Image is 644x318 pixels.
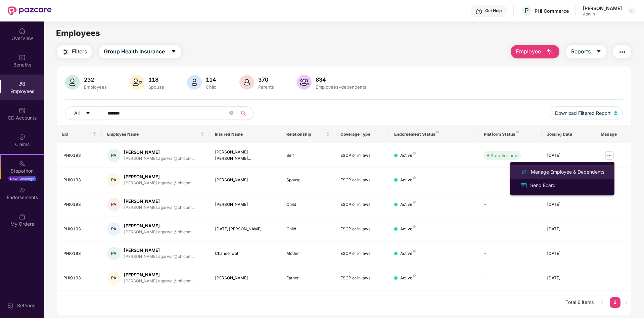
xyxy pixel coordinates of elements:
[107,198,121,211] div: PA
[107,149,121,162] div: PA
[286,275,329,281] div: Father
[550,106,623,120] button: Download Filtered Report
[7,302,14,309] img: svg+xml;base64,PHN2ZyBpZD0iU2V0dGluZy0yMHgyMCIgeG1sbnM9Imh0dHA6Ly93d3cudzMub3JnLzIwMDAvc3ZnIiB3aW...
[596,297,607,308] li: Previous Page
[102,125,210,143] th: Employee Name
[19,81,26,87] img: svg+xml;base64,PHN2ZyBpZD0iRW1wbG95ZWVzIiB4bWxucz0iaHR0cDovL3d3dy53My5vcmcvMjAwMC9zdmciIHdpZHRoPS...
[65,75,80,90] img: svg+xml;base64,PHN2ZyB4bWxucz0iaHR0cDovL3d3dy53My5vcmcvMjAwMC9zdmciIHhtbG5zOnhsaW5rPSJodHRwOi8vd3...
[229,111,233,115] span: close-circle
[1,168,44,174] div: Stepathon
[19,54,26,61] img: svg+xml;base64,PHN2ZyBpZD0iQmVuZWZpdHMiIHhtbG5zPSJodHRwOi8vd3d3LnczLm9yZy8yMDAwL3N2ZyIgd2lkdGg9Ij...
[286,152,329,159] div: Self
[400,275,416,281] div: Active
[340,152,383,159] div: ESCP or in laws
[72,47,87,56] span: Filters
[107,173,121,187] div: PA
[257,84,275,90] div: Parents
[107,247,121,260] div: PA
[107,222,121,236] div: PA
[19,134,26,140] img: svg+xml;base64,PHN2ZyBpZD0iQ2xhaW0iIHhtbG5zPSJodHRwOi8vd3d3LnczLm9yZy8yMDAwL3N2ZyIgd2lkdGg9IjIwIi...
[516,131,519,133] img: svg+xml;base64,PHN2ZyB4bWxucz0iaHR0cDovL3d3dy53My5vcmcvMjAwMC9zdmciIHdpZHRoPSI4IiBoZWlnaHQ9IjgiIH...
[546,48,554,56] img: svg+xml;base64,PHN2ZyB4bWxucz0iaHR0cDovL3d3dy53My5vcmcvMjAwMC9zdmciIHhtbG5zOnhsaW5rPSJodHRwOi8vd3...
[610,297,620,308] li: 1
[413,201,416,203] img: svg+xml;base64,PHN2ZyB4bWxucz0iaHR0cDovL3d3dy53My5vcmcvMjAwMC9zdmciIHdpZHRoPSI4IiBoZWlnaHQ9IjgiIH...
[297,75,312,90] img: svg+xml;base64,PHN2ZyB4bWxucz0iaHR0cDovL3d3dy53My5vcmcvMjAwMC9zdmciIHhtbG5zOnhsaW5rPSJodHRwOi8vd3...
[400,177,416,183] div: Active
[215,177,276,183] div: [PERSON_NAME]
[204,76,218,83] div: 114
[340,275,383,281] div: ESCP or in laws
[529,182,557,189] div: Send Ecard
[215,201,276,208] div: [PERSON_NAME]
[124,149,195,155] div: [PERSON_NAME]
[340,177,383,183] div: ESCP or in laws
[63,275,96,281] div: PHI0193
[542,125,595,143] th: Joining Date
[530,168,606,176] div: Manage Employee & Dependents
[413,274,416,277] img: svg+xml;base64,PHN2ZyB4bWxucz0iaHR0cDovL3d3dy53My5vcmcvMjAwMC9zdmciIHdpZHRoPSI4IiBoZWlnaHQ9IjgiIH...
[86,111,90,116] span: caret-down
[83,84,108,90] div: Employees
[124,180,195,186] div: [PERSON_NAME].agarwal@phicom...
[340,251,383,257] div: ESCP or in laws
[413,225,416,228] img: svg+xml;base64,PHN2ZyB4bWxucz0iaHR0cDovL3d3dy53My5vcmcvMjAwMC9zdmciIHdpZHRoPSI4IiBoZWlnaHQ9IjgiIH...
[63,201,96,208] div: PHI0193
[476,8,482,15] img: svg+xml;base64,PHN2ZyBpZD0iSGVscC0zMngzMiIgeG1sbnM9Imh0dHA6Ly93d3cudzMub3JnLzIwMDAvc3ZnIiB3aWR0aD...
[520,182,527,189] img: svg+xml;base64,PHN2ZyB4bWxucz0iaHR0cDovL3d3dy53My5vcmcvMjAwMC9zdmciIHdpZHRoPSIxNiIgaGVpZ2h0PSIxNi...
[124,198,195,205] div: [PERSON_NAME]
[547,275,590,281] div: [DATE]
[124,272,195,278] div: [PERSON_NAME]
[281,125,335,143] th: Relationship
[57,125,102,143] th: EID
[400,201,416,208] div: Active
[124,247,195,254] div: [PERSON_NAME]
[215,149,276,162] div: [PERSON_NAME] [PERSON_NAME]...
[583,5,622,11] div: [PERSON_NAME]
[620,297,631,308] li: Next Page
[124,174,195,180] div: [PERSON_NAME]
[63,152,96,159] div: PHI0193
[286,251,329,257] div: Mother
[57,45,92,58] button: Filters
[65,106,106,120] button: Allcaret-down
[19,187,26,193] img: svg+xml;base64,PHN2ZyBpZD0iRW5kb3JzZW1lbnRzIiB4bWxucz0iaHR0cDovL3d3dy53My5vcmcvMjAwMC9zdmciIHdpZH...
[83,76,108,83] div: 232
[436,131,439,133] img: svg+xml;base64,PHN2ZyB4bWxucz0iaHR0cDovL3d3dy53My5vcmcvMjAwMC9zdmciIHdpZHRoPSI4IiBoZWlnaHQ9IjgiIH...
[413,152,416,154] img: svg+xml;base64,PHN2ZyB4bWxucz0iaHR0cDovL3d3dy53My5vcmcvMjAwMC9zdmciIHdpZHRoPSI4IiBoZWlnaHQ9IjgiIH...
[171,49,176,55] span: caret-down
[604,150,615,161] img: manageButton
[511,45,559,58] button: Employee
[600,300,604,304] span: left
[583,11,622,17] div: Admin
[610,297,620,307] a: 1
[56,28,100,38] span: Employees
[187,75,202,90] img: svg+xml;base64,PHN2ZyB4bWxucz0iaHR0cDovL3d3dy53My5vcmcvMjAwMC9zdmciIHhtbG5zOnhsaW5rPSJodHRwOi8vd3...
[62,132,91,137] span: EID
[239,75,254,90] img: svg+xml;base64,PHN2ZyB4bWxucz0iaHR0cDovL3d3dy53My5vcmcvMjAwMC9zdmciIHhtbG5zOnhsaW5rPSJodHRwOi8vd3...
[99,45,181,58] button: Group Health Insurancecaret-down
[400,226,416,232] div: Active
[257,76,275,83] div: 370
[124,229,195,235] div: [PERSON_NAME].agarwal@phicom...
[566,45,606,58] button: Reportscaret-down
[478,192,541,217] td: -
[547,226,590,232] div: [DATE]
[19,213,26,220] img: svg+xml;base64,PHN2ZyBpZD0iTXlfT3JkZXJzIiBkYXRhLW5hbWU9Ik15IE9yZGVycyIgeG1sbnM9Imh0dHA6Ly93d3cudz...
[565,297,594,308] li: Total 6 items
[535,8,569,14] div: PHI Commerce
[229,110,233,117] span: close-circle
[286,226,329,232] div: Child
[8,6,52,15] img: New Pazcare Logo
[19,28,26,34] img: svg+xml;base64,PHN2ZyBpZD0iSG9tZSIgeG1sbnM9Imh0dHA6Ly93d3cudzMub3JnLzIwMDAvc3ZnIiB3aWR0aD0iMjAiIG...
[520,168,528,176] img: svg+xml;base64,PHN2ZyB4bWxucz0iaHR0cDovL3d3dy53My5vcmcvMjAwMC9zdmciIHhtbG5zOnhsaW5rPSJodHRwOi8vd3...
[237,106,254,120] button: search
[74,109,80,117] span: All
[237,110,250,116] span: search
[215,275,276,281] div: [PERSON_NAME]
[547,251,590,257] div: [DATE]
[400,251,416,257] div: Active
[314,76,368,83] div: 834
[478,168,541,192] td: -
[596,49,601,55] span: caret-down
[204,84,218,90] div: Child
